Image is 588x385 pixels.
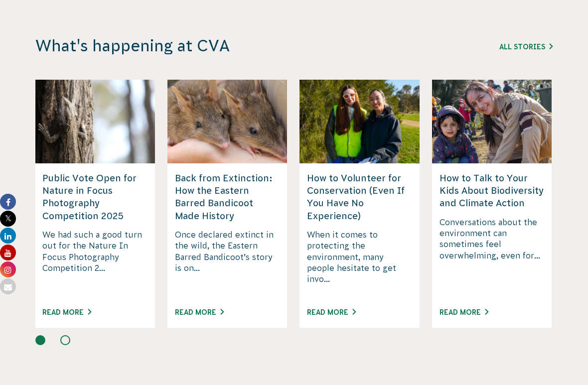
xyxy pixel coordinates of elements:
h3: What's happening at CVA [35,36,418,56]
h5: How to Volunteer for Conservation (Even If You Have No Experience) [307,172,412,222]
a: Read More [42,308,91,316]
a: Read More [440,308,488,316]
p: We had such a good turn out for the Nature In Focus Photography Competition 2... [42,229,147,296]
a: Read More [175,308,224,316]
h5: How to Talk to Your Kids About Biodiversity and Climate Action [440,172,545,210]
p: Once declared extinct in the wild, the Eastern Barred Bandicoot’s story is on... [175,229,280,296]
p: When it comes to protecting the environment, many people hesitate to get invo... [307,229,412,296]
h5: Back from Extinction: How the Eastern Barred Bandicoot Made History [175,172,280,222]
a: All Stories [499,43,553,51]
p: Conversations about the environment can sometimes feel overwhelming, even for... [440,217,545,296]
h5: Public Vote Open for Nature in Focus Photography Competition 2025 [42,172,147,222]
a: Read More [307,308,356,316]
